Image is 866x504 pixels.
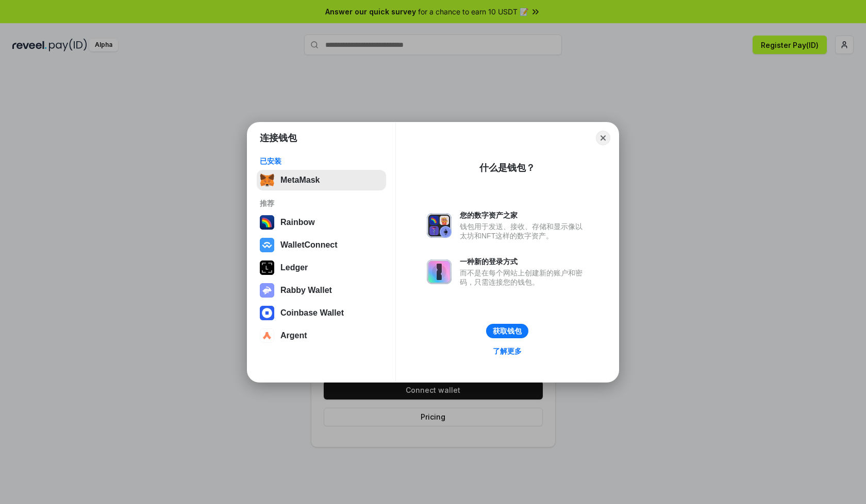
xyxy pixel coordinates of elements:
[596,131,610,145] button: Close
[257,235,386,255] button: WalletConnect
[260,215,274,230] img: svg+xml,%3Csvg%20width%3D%22120%22%20height%3D%22120%22%20viewBox%3D%220%200%20120%20120%22%20fil...
[479,162,535,174] div: 什么是钱包？
[260,238,274,252] img: svg+xml,%3Csvg%20width%3D%2228%22%20height%3D%2228%22%20viewBox%3D%220%200%2028%2028%22%20fill%3D...
[260,328,274,343] img: svg+xml,%3Csvg%20width%3D%2228%22%20height%3D%2228%22%20viewBox%3D%220%200%2028%2028%22%20fill%3D...
[427,213,452,238] img: svg+xml,%3Csvg%20xmlns%3D%22http%3A%2F%2Fwww.w3.org%2F2000%2Fsvg%22%20fill%3D%22none%22%20viewBox...
[280,331,307,340] div: Argent
[257,170,386,190] button: MetaMask
[260,173,274,187] img: svg+xml,%3Csvg%20fill%3D%22none%22%20height%3D%2233%22%20viewBox%3D%220%200%2035%2033%22%20width%...
[280,263,308,272] div: Ledger
[280,218,315,227] div: Rainbow
[460,268,588,287] div: 而不是在每个网站上创建新的账户和密码，只需连接您的钱包。
[257,257,386,278] button: Ledger
[260,199,383,208] div: 推荐
[460,211,588,220] div: 您的数字资产之家
[280,286,332,295] div: Rabby Wallet
[257,325,386,346] button: Argent
[460,222,588,240] div: 钱包用于发送、接收、存储和显示像以太坊和NFT这样的数字资产。
[280,308,344,318] div: Coinbase Wallet
[460,257,588,266] div: 一种新的登录方式
[257,280,386,301] button: Rabby Wallet
[280,176,320,185] div: MetaMask
[493,326,522,336] div: 获取钱包
[260,283,274,298] img: svg+xml,%3Csvg%20xmlns%3D%22http%3A%2F%2Fwww.w3.org%2F2000%2Fsvg%22%20fill%3D%22none%22%20viewBox...
[260,132,297,144] h1: 连接钱包
[427,259,452,284] img: svg+xml,%3Csvg%20xmlns%3D%22http%3A%2F%2Fwww.w3.org%2F2000%2Fsvg%22%20fill%3D%22none%22%20viewBox...
[486,324,528,338] button: 获取钱包
[280,240,338,250] div: WalletConnect
[257,212,386,233] button: Rainbow
[260,260,274,275] img: svg+xml,%3Csvg%20xmlns%3D%22http%3A%2F%2Fwww.w3.org%2F2000%2Fsvg%22%20width%3D%2228%22%20height%3...
[257,303,386,323] button: Coinbase Wallet
[493,346,522,356] div: 了解更多
[260,306,274,320] img: svg+xml,%3Csvg%20width%3D%2228%22%20height%3D%2228%22%20viewBox%3D%220%200%2028%2028%22%20fill%3D...
[260,157,383,166] div: 已安装
[487,344,528,358] a: 了解更多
